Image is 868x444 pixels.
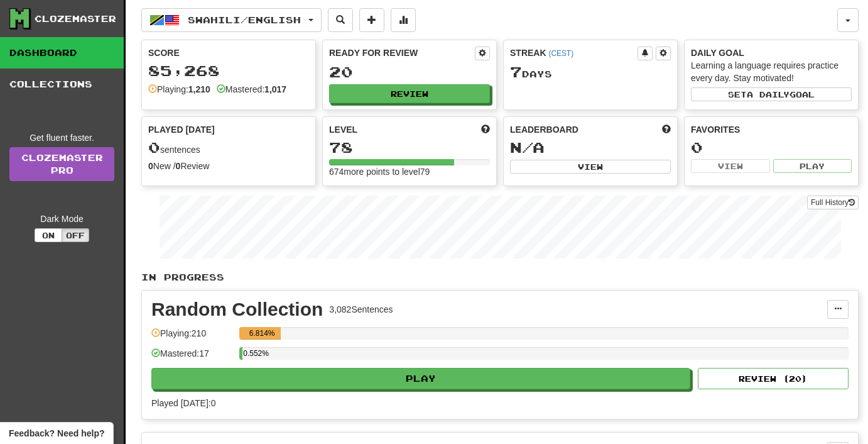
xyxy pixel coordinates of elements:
[510,138,545,156] span: N/A
[510,47,637,59] div: Streak
[691,47,852,59] div: Daily Goal
[548,49,573,58] a: (CEST)
[391,8,416,32] button: More stats
[691,159,770,173] button: View
[510,64,671,80] div: Day s
[510,123,578,136] span: Leaderboard
[9,213,114,225] div: Dark Mode
[217,83,286,96] div: Mastered:
[698,368,849,389] button: Review (20)
[691,59,852,84] div: Learning a language requires practice every day. Stay motivated!
[9,427,104,440] span: Open feedback widget
[141,8,322,32] button: Swahili/English
[747,90,789,99] span: a daily
[691,123,852,136] div: Favorites
[329,64,490,80] div: 20
[148,83,210,96] div: Playing:
[188,14,301,25] span: Swahili / English
[329,140,490,155] div: 78
[329,47,475,59] div: Ready for Review
[148,123,215,136] span: Played [DATE]
[662,123,671,136] span: This week in points, UTC
[148,161,153,171] strong: 0
[151,368,690,389] button: Play
[35,228,62,242] button: On
[151,347,233,368] div: Mastered: 17
[691,87,852,101] button: Seta dailygoal
[176,161,181,171] strong: 0
[510,63,522,80] span: 7
[807,196,859,209] button: Full History
[151,300,323,319] div: Random Collection
[148,47,309,59] div: Score
[329,165,490,178] div: 674 more points to level 79
[329,303,393,316] div: 3,082 Sentences
[264,84,286,94] strong: 1,017
[691,140,852,155] div: 0
[328,8,353,32] button: Search sentences
[148,160,309,172] div: New / Review
[141,271,859,284] p: In Progress
[510,160,671,174] button: View
[151,398,215,408] span: Played [DATE]: 0
[773,159,852,173] button: Play
[9,131,114,144] div: Get fluent faster.
[481,123,490,136] span: Score more points to level up
[188,84,210,94] strong: 1,210
[148,63,309,79] div: 85,268
[35,13,116,25] div: Clozemaster
[329,123,357,136] span: Level
[62,228,89,242] button: Off
[148,140,309,156] div: sentences
[329,84,490,103] button: Review
[148,138,160,156] span: 0
[151,327,233,348] div: Playing: 210
[243,327,281,340] div: 6.814%
[359,8,384,32] button: Add sentence to collection
[9,147,114,181] a: ClozemasterPro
